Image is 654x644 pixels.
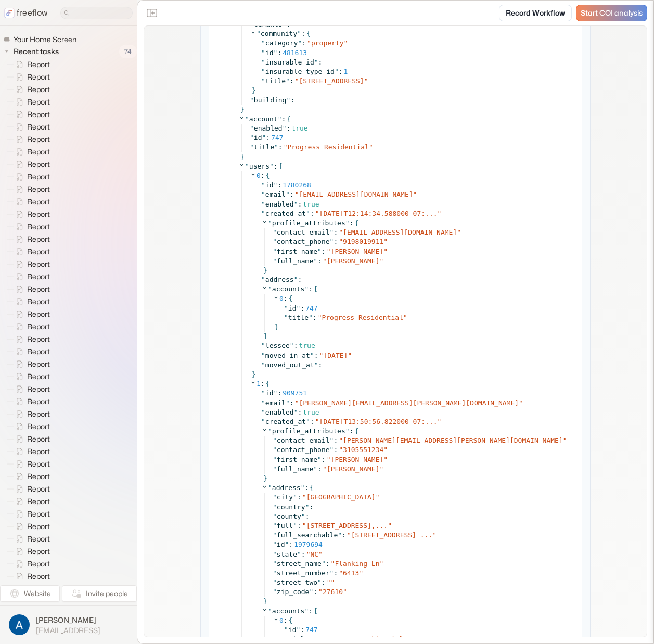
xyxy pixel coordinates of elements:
span: " [314,361,318,369]
span: " [261,418,265,426]
span: Report [25,509,53,519]
span: : [261,171,265,181]
span: Report [25,184,53,195]
span: " [298,39,302,47]
span: enabled [265,408,294,416]
span: " [273,181,277,189]
a: Report [7,433,54,445]
span: } [240,153,245,161]
span: : [318,361,323,369]
span: Report [25,97,53,107]
span: " [323,257,327,265]
span: insurable_id [265,58,314,66]
span: " [383,248,388,255]
span: " [250,124,254,132]
span: : [298,276,302,284]
span: Report [25,122,53,132]
span: " [304,285,309,293]
span: created_at [265,210,306,217]
a: Report [7,158,54,171]
span: " [307,39,311,47]
span: " [380,257,384,265]
span: " [383,238,388,246]
span: [DATE] [323,352,348,359]
span: } [240,106,245,113]
a: Report [7,395,54,408]
span: " [286,399,290,407]
span: Report [25,496,53,507]
span: { [354,218,358,228]
span: account [249,115,278,123]
span: " [294,408,298,416]
span: " [295,190,299,198]
span: : [302,39,306,47]
span: Report [25,534,53,544]
span: Report [25,484,53,494]
a: Report [7,271,54,283]
span: title [288,314,309,321]
a: Report [7,383,54,395]
span: moved_out_at [265,361,314,369]
span: : [318,58,323,66]
span: " [245,162,249,170]
span: " [317,248,322,255]
span: property [311,39,344,47]
span: " [330,228,334,236]
span: " [250,134,254,141]
span: [PERSON_NAME] [36,615,100,625]
span: : [290,399,294,407]
span: " [315,418,319,426]
span: [DATE]T13:50:56.822000-07:... [319,418,438,426]
span: Report [25,321,53,332]
a: Report [7,470,54,483]
span: Report [25,197,53,207]
span: { [306,29,311,38]
span: : [284,294,288,303]
span: Report [25,371,53,382]
span: Report [25,159,53,170]
button: Close the sidebar [144,5,160,21]
span: " [286,96,290,104]
span: [PERSON_NAME] [327,257,380,265]
span: true [291,124,307,132]
span: Report [25,421,53,432]
span: 909751 [283,389,307,397]
a: Report [7,196,54,208]
span: Report [25,434,53,444]
span: : [310,210,314,217]
span: " [262,134,266,141]
a: Report [7,133,54,146]
span: Report [25,172,53,182]
span: " [413,190,417,198]
span: accounts [272,285,305,293]
span: [EMAIL_ADDRESS][DOMAIN_NAME] [299,190,413,198]
span: ] [263,332,267,340]
a: Report [7,183,54,196]
span: Report [25,309,53,319]
a: Report [7,345,54,358]
span: " [261,276,265,284]
span: : [313,314,317,321]
span: " [278,115,282,123]
span: " [273,238,277,246]
a: Report [7,370,54,383]
span: title [265,77,286,85]
a: Report [7,495,54,508]
span: " [284,143,288,151]
span: : [274,162,278,171]
span: Report [25,346,53,357]
span: contact_phone [277,238,330,246]
span: Report [25,559,53,569]
span: : [310,418,314,426]
span: Report [25,72,53,82]
span: " [250,96,254,104]
a: Report [7,171,54,183]
span: 747 [271,134,283,141]
span: " [319,352,324,359]
span: " [339,238,343,246]
span: email [265,190,286,198]
span: " [438,210,442,217]
span: Report [25,284,53,294]
span: " [261,39,265,47]
span: moved_in_at [265,352,310,359]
